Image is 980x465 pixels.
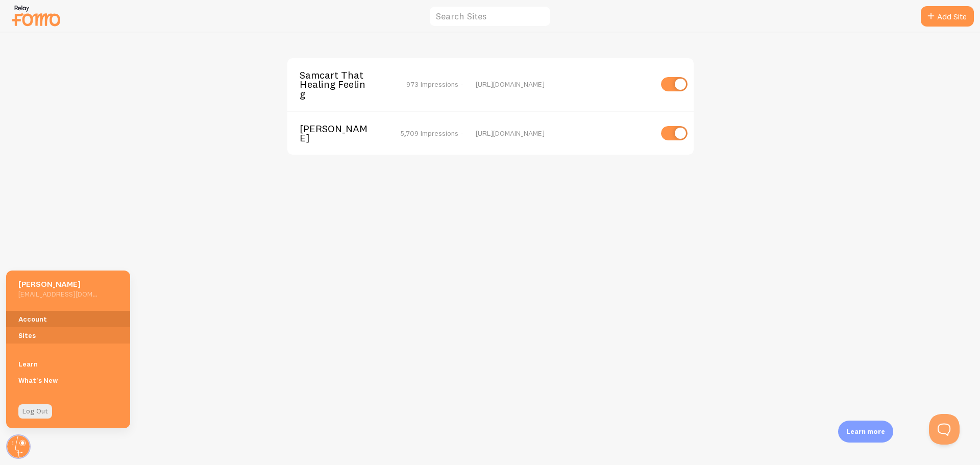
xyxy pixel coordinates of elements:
[18,289,97,299] h5: [EMAIL_ADDRESS][DOMAIN_NAME]
[300,70,382,99] span: Samcart That Healing Feeling
[476,129,652,138] div: [URL][DOMAIN_NAME]
[6,327,130,344] a: Sites
[18,279,97,289] h5: [PERSON_NAME]
[300,124,382,143] span: [PERSON_NAME]
[11,3,62,29] img: fomo-relay-logo-orange.svg
[6,356,130,372] a: Learn
[406,80,463,89] span: 973 Impressions -
[838,421,893,443] div: Learn more
[476,80,652,89] div: [URL][DOMAIN_NAME]
[18,404,52,419] a: Log Out
[400,129,463,138] span: 5,709 Impressions -
[846,427,885,436] p: Learn more
[6,372,130,388] a: What's New
[929,414,960,445] iframe: Help Scout Beacon - Open
[6,311,130,327] a: Account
